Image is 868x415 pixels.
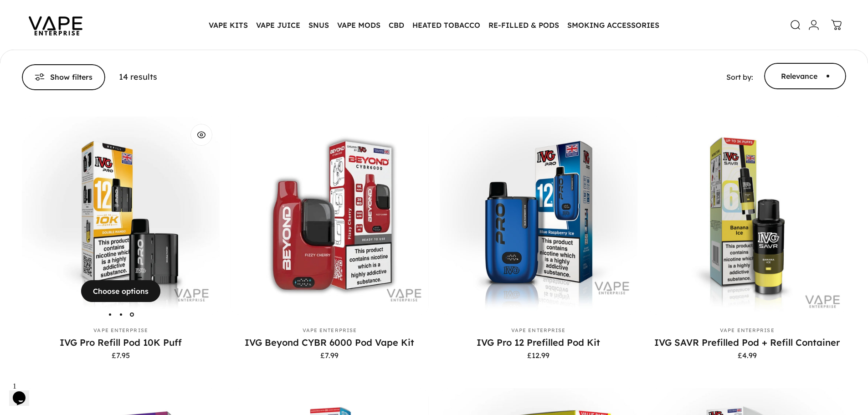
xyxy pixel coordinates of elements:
a: IVG SAVR Prefilled Pod + Refill Container [648,117,846,314]
summary: CBD [385,15,408,35]
img: IVG Pro Refill Pod 10K Puff [22,117,220,314]
summary: VAPE KITS [205,15,252,35]
img: IVG Beyond CYBR 6000 [33,117,231,314]
summary: HEATED TOBACCO [408,15,484,35]
a: Vape Enterprise [720,327,775,333]
a: IVG Pro 12 Prefilled Pod Kit [477,337,600,348]
a: Vape Enterprise [93,327,148,333]
iframe: chat widget [9,379,38,406]
a: Vape Enterprise [511,327,566,333]
span: £7.95 [112,352,130,359]
a: IVG SAVR Prefilled Pod + Refill Container [654,337,840,348]
span: £4.99 [738,352,757,359]
a: IVG Beyond CYBR 6000 Pod Vape Kit [231,117,428,314]
span: £12.99 [527,352,550,359]
img: Vape Enterprise [15,4,97,46]
button: Choose options [81,280,160,302]
a: IVG Pro Refill Pod 10K Puff [60,337,182,348]
img: IVG Pro 12 Prefilled Pod Kit [440,117,637,314]
span: £7.99 [320,352,339,359]
a: 0 items [827,15,847,35]
summary: RE-FILLED & PODS [484,15,563,35]
summary: SNUS [304,15,333,35]
button: Show filters [22,64,105,90]
p: 14 results [119,71,157,84]
span: Sort by: [726,72,753,82]
img: IVG Savr Pods [648,117,846,314]
a: IVG Beyond CYBR 6000 Pod Vape Kit [245,337,414,348]
a: Vape Enterprise [303,327,357,333]
nav: Primary [205,15,663,35]
summary: VAPE JUICE [252,15,304,35]
img: IVG Beyond CYBR 6000 [231,117,428,314]
summary: VAPE MODS [333,15,385,35]
summary: SMOKING ACCESSORIES [563,15,663,35]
